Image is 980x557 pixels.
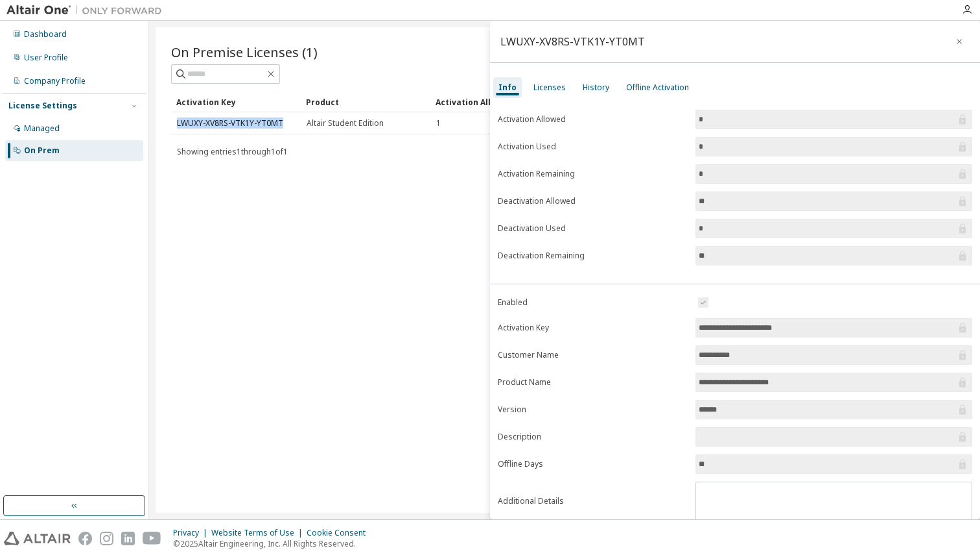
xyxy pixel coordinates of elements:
div: Cookie Consent [307,528,373,538]
label: Version [498,404,688,415]
label: Activation Key [498,323,688,333]
div: License Settings [8,101,77,111]
a: LWUXY-XV8RS-VTK1Y-YT0MT [177,118,283,129]
label: Activation Allowed [498,114,688,125]
div: Activation Key [176,92,296,112]
img: facebook.svg [78,532,92,545]
div: Info [498,82,517,93]
div: Website Terms of Use [211,528,307,538]
label: Activation Remaining [498,169,688,179]
span: On Premise Licenses (1) [171,43,318,61]
div: Offline Activation [626,82,689,93]
img: linkedin.svg [121,532,135,545]
label: Offline Days [498,459,688,469]
div: User Profile [24,53,68,63]
span: 1 [436,118,441,129]
div: On Prem [24,145,60,156]
div: Privacy [173,528,211,538]
label: Deactivation Allowed [498,196,688,206]
img: Altair One [6,4,169,17]
label: Deactivation Remaining [498,251,688,261]
label: Description [498,432,688,442]
div: Dashboard [24,29,67,40]
img: altair_logo.svg [4,532,71,545]
div: Product [306,92,425,112]
label: Additional Details [498,496,688,506]
label: Product Name [498,377,688,388]
label: Customer Name [498,350,688,360]
label: Deactivation Used [498,223,688,234]
label: Enabled [498,297,688,308]
div: Company Profile [24,76,86,86]
div: Activation Allowed [436,92,555,112]
img: youtube.svg [143,532,161,545]
div: History [583,82,609,93]
span: Showing entries 1 through 1 of 1 [177,146,288,157]
label: Activation Used [498,142,688,152]
div: Licenses [533,82,566,93]
div: LWUXY-XV8RS-VTK1Y-YT0MT [500,36,645,47]
p: © 2025 Altair Engineering, Inc. All Rights Reserved. [173,538,373,549]
span: Altair Student Edition [307,118,384,129]
img: instagram.svg [100,532,113,545]
div: Managed [24,123,60,134]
